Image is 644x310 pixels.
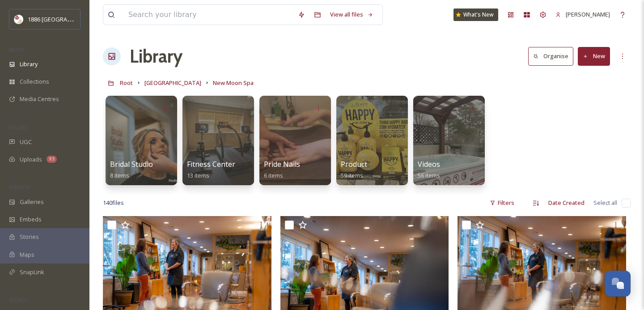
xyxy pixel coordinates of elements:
div: 93 [47,156,57,163]
button: Open Chat [605,271,631,297]
span: Library [20,60,38,68]
span: Product [341,159,367,169]
a: View all files [326,6,378,23]
a: Pride Nails6 items [264,160,300,179]
span: Maps [20,251,34,259]
a: Library [130,43,182,70]
span: New Moon Spa [213,79,254,87]
span: 56 items [418,171,440,179]
span: UGC [20,138,32,146]
a: [PERSON_NAME] [551,6,614,23]
span: Pride Nails [264,159,300,169]
a: New Moon Spa [213,77,254,88]
span: 140 file s [103,199,124,207]
span: 13 items [187,171,209,179]
span: Stories [20,233,39,241]
span: SnapLink [20,268,44,276]
span: Fitness Center [187,159,235,169]
span: Collections [20,77,49,86]
span: Bridal Studio [110,159,153,169]
span: [PERSON_NAME] [566,10,610,18]
button: New [578,47,610,65]
span: Videos [418,159,440,169]
a: Fitness Center13 items [187,160,235,179]
span: WIDGETS [9,184,30,191]
a: Videos56 items [418,160,440,179]
a: Organise [528,47,578,65]
span: Select all [593,199,617,207]
span: 1886 [GEOGRAPHIC_DATA] [28,15,98,23]
span: Uploads [20,155,42,164]
a: Root [120,77,133,88]
div: Date Created [544,194,589,212]
span: Embeds [20,215,42,224]
span: Media Centres [20,95,59,103]
a: Product59 items [341,160,367,179]
span: COLLECT [9,124,28,131]
span: Galleries [20,198,44,206]
a: What's New [453,8,498,21]
a: Bridal Studio8 items [110,160,153,179]
input: Search your library [124,5,293,25]
span: [GEOGRAPHIC_DATA] [144,79,201,87]
span: 8 items [110,171,129,179]
span: SOCIALS [9,297,27,303]
span: Root [120,79,133,87]
a: [GEOGRAPHIC_DATA] [144,77,201,88]
span: 59 items [341,171,363,179]
button: Organise [528,47,573,65]
span: 6 items [264,171,283,179]
div: Filters [485,194,519,212]
span: MEDIA [9,46,25,53]
img: logos.png [14,15,23,24]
